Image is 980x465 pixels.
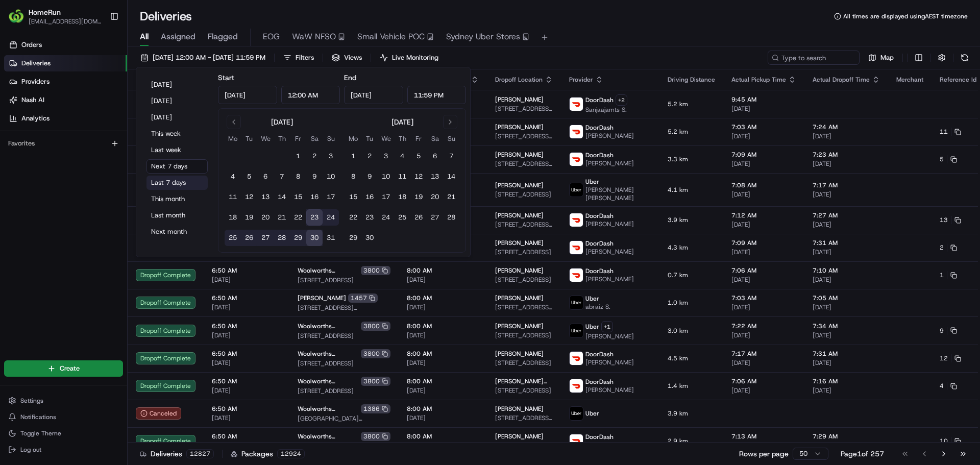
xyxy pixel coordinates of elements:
span: [DATE] [407,276,479,284]
button: 29 [290,230,306,246]
button: 23 [361,209,378,226]
span: 7:16 AM [813,377,880,385]
span: [DATE] [813,160,880,168]
img: doordash_logo_v2.png [570,213,583,227]
input: Date [218,86,277,104]
button: 16 [306,189,323,205]
span: Woolworths [GEOGRAPHIC_DATA] (VDOS) [298,266,359,275]
button: HomeRun [29,7,61,17]
span: DoorDash [585,378,614,386]
span: [DATE] 12:00 AM - [DATE] 11:59 PM [153,53,265,62]
span: [STREET_ADDRESS][PERSON_NAME] [298,304,390,312]
span: [DATE] [731,221,796,229]
span: 7:17 AM [813,181,880,189]
div: 3800 [361,377,390,386]
span: [DATE] [212,331,281,339]
button: 2 [940,243,957,252]
span: 4.1 km [668,186,715,194]
a: Analytics [4,110,127,127]
span: [PERSON_NAME] [495,181,544,189]
button: Settings [4,394,123,408]
span: Nash AI [21,95,44,105]
span: Woolworths [GEOGRAPHIC_DATA] (VDOS) [298,350,359,358]
span: Live Monitoring [392,53,438,62]
button: 21 [274,209,290,226]
span: [PERSON_NAME] [585,275,634,283]
th: Sunday [323,133,339,144]
button: 31 [323,230,339,246]
span: [STREET_ADDRESS] [495,359,553,367]
span: [DATE] [407,303,479,311]
span: Driving Distance [668,76,715,84]
span: DoorDash [585,212,614,220]
button: 5 [241,168,257,185]
button: 18 [225,209,241,226]
span: 6:50 AM [212,350,281,358]
button: 28 [443,209,459,226]
span: 7:06 AM [731,377,796,385]
span: [DATE] [731,160,796,168]
th: Saturday [427,133,443,144]
button: 7 [443,148,459,164]
th: Monday [345,133,361,144]
span: [PERSON_NAME] [495,239,544,247]
span: [DATE] [407,331,479,339]
span: [STREET_ADDRESS] [495,190,553,199]
span: 8:00 AM [407,377,479,385]
button: 24 [323,209,339,226]
div: [DATE] [271,117,293,127]
span: 7:34 AM [813,322,880,330]
span: [DATE] [813,221,880,229]
button: 17 [378,189,394,205]
span: [DATE] [813,248,880,256]
img: doordash_logo_v2.png [570,434,583,448]
span: [STREET_ADDRESS][PERSON_NAME] [495,160,553,168]
span: 7:31 AM [813,350,880,358]
span: 7:22 AM [731,322,796,330]
button: 9 [940,327,957,335]
button: 9 [306,168,323,185]
span: [PERSON_NAME] [585,332,634,340]
button: 7 [274,168,290,185]
button: 19 [410,189,427,205]
span: Woolworths [GEOGRAPHIC_DATA] (VDOS) [298,322,359,330]
th: Tuesday [241,133,257,144]
span: [STREET_ADDRESS] [495,276,553,284]
span: DoorDash [585,151,614,159]
span: Actual Pickup Time [731,76,786,84]
button: [DATE] [146,78,208,92]
span: Flagged [208,31,238,43]
span: [PERSON_NAME] [585,159,634,167]
button: 15 [290,189,306,205]
th: Saturday [306,133,323,144]
span: 7:10 AM [813,266,880,275]
button: 10 [323,168,339,185]
button: Last month [146,208,208,223]
span: Merchant [896,76,923,84]
button: 11 [225,189,241,205]
span: Uber [585,178,599,186]
span: Assigned [161,31,195,43]
img: doordash_logo_v2.png [570,97,583,111]
button: 25 [225,230,241,246]
span: [DATE] [731,331,796,339]
th: Wednesday [257,133,274,144]
span: 8:00 AM [407,266,479,275]
span: [PERSON_NAME] [495,294,544,302]
span: 7:03 AM [731,294,796,302]
button: 12 [410,168,427,185]
span: [DATE] [731,190,796,199]
span: [STREET_ADDRESS][PERSON_NAME] [495,105,553,113]
span: DoorDash [585,267,614,275]
button: 2 [306,148,323,164]
button: This month [146,192,208,206]
span: [DATE] [731,276,796,284]
img: doordash_logo_v2.png [570,241,583,254]
span: DoorDash [585,96,614,104]
button: 30 [306,230,323,246]
button: Live Monitoring [375,51,443,65]
span: 7:24 AM [813,123,880,131]
a: Providers [4,74,127,90]
button: 1 [290,148,306,164]
button: 13 [257,189,274,205]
